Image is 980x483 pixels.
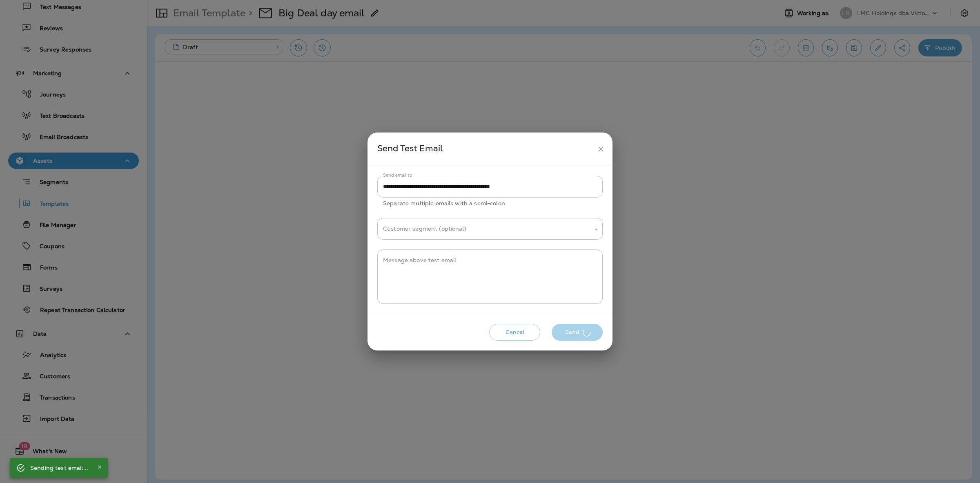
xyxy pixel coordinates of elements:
p: Separate multiple emails with a semi-colon [383,199,597,208]
button: Cancel [489,324,540,341]
label: Send email to [383,172,412,178]
div: Sending test email... [30,461,88,475]
button: close [593,142,608,157]
button: Open [592,226,600,233]
button: Close [95,462,105,472]
div: Send Test Email [377,142,593,157]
